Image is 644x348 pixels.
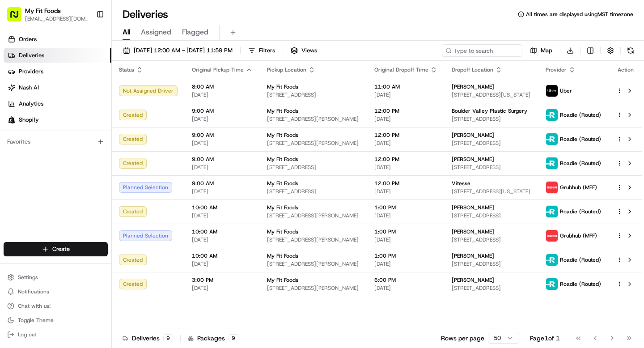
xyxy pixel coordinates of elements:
[76,177,83,184] div: 💻
[452,107,527,115] span: Boulder Valley Plastic Surgery
[267,140,360,147] span: [STREET_ADDRESS][PERSON_NAME]
[119,44,237,57] button: [DATE] 12:00 AM - [DATE] 11:59 PM
[267,276,298,284] span: My Fit Foods
[192,284,253,292] span: [DATE]
[134,47,233,55] span: [DATE] 12:00 AM - [DATE] 11:59 PM
[23,58,148,67] input: Clear
[546,182,558,193] img: 5e692f75ce7d37001a5d71f1
[374,188,437,195] span: [DATE]
[374,228,437,235] span: 1:00 PM
[4,300,108,312] button: Chat with us!
[267,107,298,115] span: My Fit Foods
[267,260,360,267] span: [STREET_ADDRESS][PERSON_NAME]
[374,66,428,73] span: Original Dropoff Time
[72,172,147,188] a: 💻API Documentation
[452,180,470,187] span: Vitesse
[267,91,360,98] span: [STREET_ADDRESS]
[259,47,275,55] span: Filters
[25,6,61,15] button: My Fit Foods
[89,198,108,204] span: Pylon
[374,236,437,243] span: [DATE]
[192,236,253,243] span: [DATE]
[526,11,633,18] span: All times are displayed using MST timezone
[452,115,531,123] span: [STREET_ADDRESS]
[40,85,147,94] div: Start new chat
[192,140,253,147] span: [DATE]
[4,135,108,149] div: Favorites
[163,334,173,342] div: 9
[374,132,437,139] span: 12:00 PM
[374,180,437,187] span: 12:00 PM
[374,204,437,211] span: 1:00 PM
[192,252,253,259] span: 10:00 AM
[267,132,298,139] span: My Fit Foods
[192,156,253,163] span: 9:00 AM
[560,280,601,288] span: Roadie (Routed)
[18,302,51,310] span: Chat with us!
[267,180,298,187] span: My Fit Foods
[192,228,253,235] span: 10:00 AM
[560,111,601,119] span: Roadie (Routed)
[452,284,531,292] span: [STREET_ADDRESS]
[4,314,108,327] button: Toggle Theme
[267,156,298,163] span: My Fit Foods
[267,164,360,171] span: [STREET_ADDRESS]
[19,100,43,108] span: Analytics
[192,164,253,171] span: [DATE]
[374,276,437,284] span: 6:00 PM
[374,284,437,292] span: [DATE]
[374,107,437,115] span: 12:00 PM
[560,208,601,215] span: Roadie (Routed)
[452,236,531,243] span: [STREET_ADDRESS]
[546,133,558,145] img: roadie-logo-v2.jpg
[616,66,635,73] div: Action
[287,44,321,57] button: Views
[19,84,39,92] span: Nash AI
[546,109,558,121] img: roadie-logo-v2.jpg
[301,47,317,55] span: Views
[452,276,494,284] span: [PERSON_NAME]
[97,139,100,146] span: •
[4,97,111,111] a: Analytics
[4,4,93,25] button: My Fit Foods[EMAIL_ADDRESS][DOMAIN_NAME]
[19,116,39,124] span: Shopify
[4,271,108,284] button: Settings
[123,334,173,343] div: Deliveries
[267,284,360,292] span: [STREET_ADDRESS][PERSON_NAME]
[546,66,567,73] span: Provider
[4,285,108,298] button: Notifications
[182,27,208,38] span: Flagged
[188,334,238,343] div: Packages
[546,206,558,217] img: roadie-logo-v2.jpg
[192,180,253,187] span: 9:00 AM
[452,164,531,171] span: [STREET_ADDRESS]
[267,115,360,123] span: [STREET_ADDRESS][PERSON_NAME]
[267,212,360,219] span: [STREET_ADDRESS][PERSON_NAME]
[19,35,37,43] span: Orders
[530,334,560,343] div: Page 1 of 1
[560,232,597,239] span: Grubhub (MFF)
[19,51,44,59] span: Deliveries
[18,288,49,295] span: Notifications
[546,85,558,97] img: uber-new-logo.jpeg
[546,157,558,169] img: roadie-logo-v2.jpg
[4,32,111,47] a: Orders
[19,68,43,76] span: Providers
[192,83,253,90] span: 8:00 AM
[19,85,35,102] img: 8571987876998_91fb9ceb93ad5c398215_72.jpg
[9,36,163,50] p: Welcome 👋
[102,139,120,146] span: [DATE]
[18,331,36,338] span: Log out
[452,188,531,195] span: [STREET_ADDRESS][US_STATE]
[374,115,437,123] span: [DATE]
[63,197,108,204] a: Powered byPylon
[192,276,253,284] span: 3:00 PM
[267,252,298,259] span: My Fit Foods
[52,245,70,253] span: Create
[546,230,558,242] img: 5e692f75ce7d37001a5d71f1
[9,116,60,123] div: Past conversations
[18,139,25,146] img: 1736555255976-a54dd68f-1ca7-489b-9aae-adbdc363a1c4
[560,136,601,143] span: Roadie (Routed)
[546,254,558,266] img: roadie-logo-v2.jpg
[374,91,437,98] span: [DATE]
